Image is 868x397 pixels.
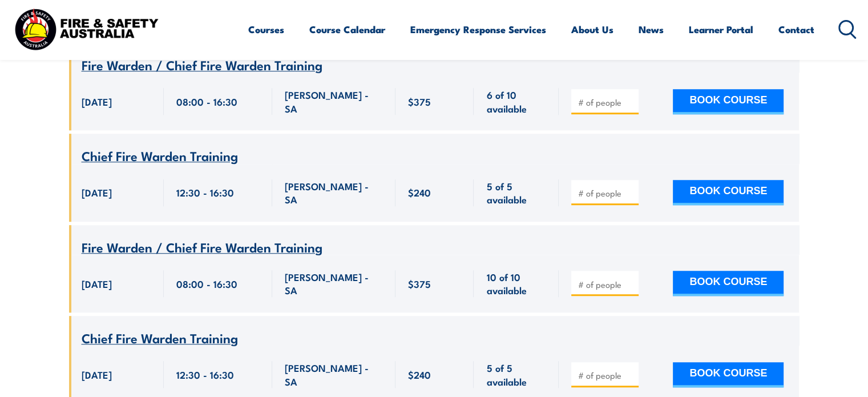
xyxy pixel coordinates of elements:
[285,179,383,206] span: [PERSON_NAME] - SA
[578,370,635,381] input: # of people
[82,240,322,255] a: Fire Warden / Chief Fire Warden Training
[285,270,383,297] span: [PERSON_NAME] - SA
[408,277,431,290] span: $375
[82,146,238,165] span: Chief Fire Warden Training
[486,361,546,388] span: 5 of 5 available
[486,270,546,297] span: 10 of 10 available
[176,95,237,108] span: 08:00 - 16:30
[82,331,238,346] a: Chief Fire Warden Training
[176,186,234,199] span: 12:30 - 16:30
[408,186,431,199] span: $240
[578,279,635,290] input: # of people
[778,14,814,45] a: Contact
[285,361,383,388] span: [PERSON_NAME] - SA
[408,95,431,108] span: $375
[673,180,784,205] button: BOOK COURSE
[82,55,322,74] span: Fire Warden / Chief Fire Warden Training
[82,186,112,199] span: [DATE]
[639,14,664,45] a: News
[82,149,238,163] a: Chief Fire Warden Training
[673,362,784,387] button: BOOK COURSE
[82,237,322,256] span: Fire Warden / Chief Fire Warden Training
[82,328,238,347] span: Chief Fire Warden Training
[176,368,234,381] span: 12:30 - 16:30
[486,88,546,115] span: 6 of 10 available
[82,58,322,73] a: Fire Warden / Chief Fire Warden Training
[82,277,112,290] span: [DATE]
[689,14,753,45] a: Learner Portal
[309,14,385,45] a: Course Calendar
[248,14,284,45] a: Courses
[486,179,546,206] span: 5 of 5 available
[176,277,237,290] span: 08:00 - 16:30
[82,95,112,108] span: [DATE]
[285,88,383,115] span: [PERSON_NAME] - SA
[410,14,546,45] a: Emergency Response Services
[673,271,784,296] button: BOOK COURSE
[578,187,635,199] input: # of people
[571,14,613,45] a: About Us
[82,368,112,381] span: [DATE]
[408,368,431,381] span: $240
[578,97,635,108] input: # of people
[673,89,784,114] button: BOOK COURSE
